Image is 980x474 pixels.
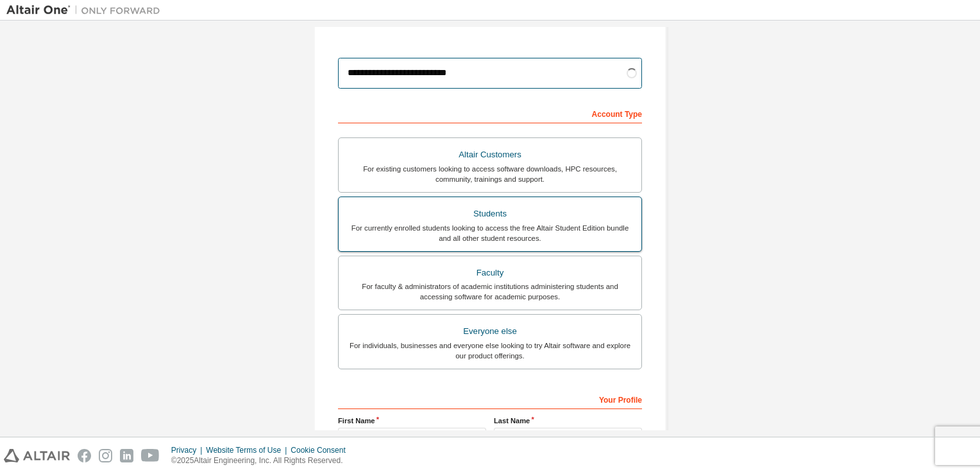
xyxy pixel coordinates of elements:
div: Website Terms of Use [206,445,291,455]
div: For existing customers looking to access software downloads, HPC resources, community, trainings ... [346,164,634,184]
label: First Name [338,416,486,426]
div: Everyone else [346,322,634,340]
div: Your Profile [338,389,642,409]
div: Cookie Consent [291,445,353,455]
div: For currently enrolled students looking to access the free Altair Student Edition bundle and all ... [346,223,634,243]
div: Faculty [346,264,634,282]
div: For faculty & administrators of academic institutions administering students and accessing softwa... [346,281,634,302]
div: Account Type [338,103,642,123]
div: Students [346,205,634,223]
img: altair_logo.svg [4,449,70,462]
img: youtube.svg [141,449,160,462]
div: For individuals, businesses and everyone else looking to try Altair software and explore our prod... [346,340,634,361]
img: facebook.svg [78,449,91,462]
label: Last Name [494,416,642,426]
img: linkedin.svg [120,449,133,462]
div: Altair Customers [346,146,634,164]
img: Altair One [6,4,167,17]
div: Privacy [171,445,206,455]
p: © 2025 Altair Engineering, Inc. All Rights Reserved. [171,455,353,466]
img: instagram.svg [99,449,112,462]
